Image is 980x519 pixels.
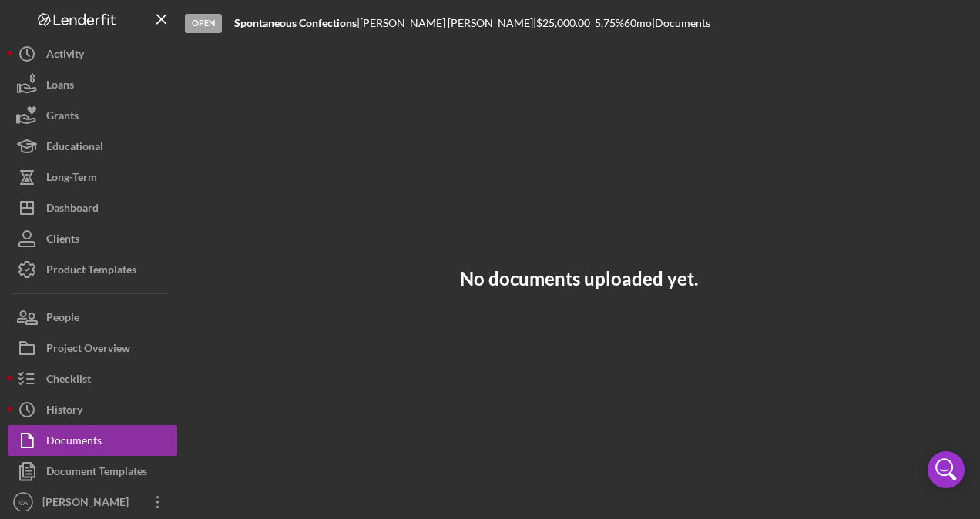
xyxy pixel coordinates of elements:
div: Documents [46,425,102,460]
button: VA[PERSON_NAME] [8,487,177,517]
button: Grants [8,100,177,131]
button: Activity [8,39,177,69]
div: | Documents [652,17,710,29]
button: Product Templates [8,254,177,285]
div: Product Templates [46,254,136,289]
div: Document Templates [46,456,147,491]
div: | [234,17,360,29]
text: VA [18,498,29,507]
div: People [46,302,79,337]
button: Documents [8,425,177,456]
div: 5.75 % [595,17,624,29]
button: People [8,302,177,333]
button: Dashboard [8,193,177,223]
div: Open [185,14,222,33]
button: Educational [8,131,177,162]
button: Document Templates [8,456,177,487]
b: Spontaneous Confections [234,16,357,29]
button: Long-Term [8,162,177,193]
div: Grants [46,100,79,135]
button: History [8,394,177,425]
div: [PERSON_NAME] [PERSON_NAME] | [360,17,536,29]
div: Activity [46,39,84,73]
div: Checklist [46,363,91,398]
button: Checklist [8,363,177,394]
div: Loans [46,69,74,104]
div: Educational [46,131,103,166]
button: Clients [8,223,177,254]
div: Open Intercom Messenger [928,451,965,488]
div: Project Overview [46,333,130,367]
div: Clients [46,223,79,258]
div: Long-Term [46,162,97,196]
div: $25,000.00 [536,17,595,29]
div: Dashboard [46,193,99,227]
button: Loans [8,69,177,100]
div: 60 mo [624,17,652,29]
div: History [46,394,82,429]
h3: No documents uploaded yet. [460,268,698,290]
button: Project Overview [8,333,177,363]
